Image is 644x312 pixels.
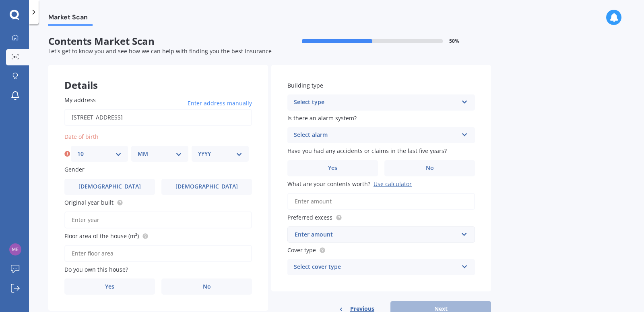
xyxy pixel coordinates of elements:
span: Preferred excess [287,214,332,221]
span: Yes [105,283,114,290]
span: Cover type [287,246,316,254]
span: What are your contents worth? [287,180,370,188]
img: c510e95952495ea349354944e2cf8c78 [9,243,21,255]
input: Enter address [64,109,252,126]
span: Do you own this house? [64,266,128,273]
span: Is there an alarm system? [287,114,357,122]
span: Market Scan [48,13,93,24]
span: Date of birth [64,133,99,140]
span: Contents Market Scan [48,36,270,47]
input: Enter amount [287,193,475,210]
span: Enter address manually [188,99,252,107]
span: Let's get to know you and see how we can help with finding you the best insurance [48,47,272,55]
span: Original year built [64,199,114,206]
span: [DEMOGRAPHIC_DATA] [175,183,238,190]
div: Select alarm [294,130,458,140]
input: Enter year [64,211,252,228]
span: 50 % [449,38,459,44]
div: Enter amount [295,230,458,239]
div: Details [48,65,268,89]
span: Have you had any accidents or claims in the last five years? [287,147,447,155]
span: No [203,283,211,290]
span: My address [64,96,96,104]
span: Yes [328,165,337,172]
div: Use calculator [374,180,412,188]
div: Select type [294,98,458,107]
span: Gender [64,166,85,174]
span: No [426,165,434,172]
div: Select cover type [294,262,458,272]
span: Floor area of the house (m²) [64,232,139,240]
span: Building type [287,82,323,89]
span: [DEMOGRAPHIC_DATA] [78,183,141,190]
input: Enter floor area [64,245,252,262]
